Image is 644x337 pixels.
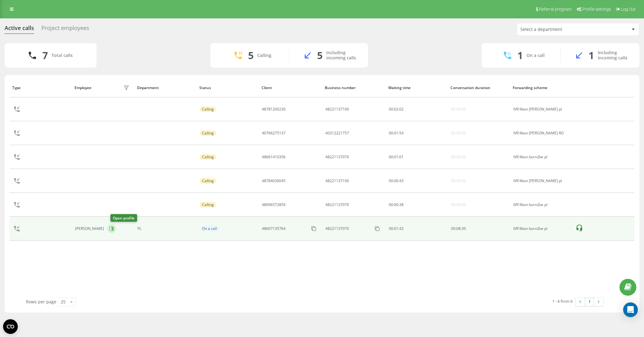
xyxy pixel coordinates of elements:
div: 48784030045 [262,179,286,183]
div: Open profile [110,214,137,222]
div: Calling [200,178,216,184]
div: Forwarding scheme [513,86,569,90]
div: IVR Main [PERSON_NAME] pl [513,107,569,111]
div: Calling [200,202,216,208]
div: Calling [200,154,216,160]
div: 1 - 6 from 6 [552,298,573,304]
span: 01 [394,154,398,159]
div: On a call [527,53,545,58]
div: 00:00:00 [451,179,466,183]
span: 00 [389,107,393,112]
div: IVR Main [PERSON_NAME] pl [513,179,569,183]
span: 08 [456,226,461,231]
span: 01 [394,130,398,136]
span: Referral program [539,7,572,12]
div: Calling [200,130,216,136]
div: 00:01:42 [389,227,444,231]
div: Employee [75,86,91,90]
div: [PERSON_NAME] [75,227,105,231]
span: 00 [451,226,455,231]
div: 48661410356 [262,155,286,159]
div: Including incoming calls [326,50,359,61]
div: : : [389,131,404,135]
span: 02 [394,107,398,112]
span: 54 [399,130,404,136]
span: Rows per page [26,299,56,305]
div: Business number [325,86,382,90]
div: 00:00:00 [451,107,466,111]
div: Conversation duration [450,86,507,90]
div: 00:00:00 [451,155,466,159]
div: 48696572859 [262,203,286,207]
span: 43 [399,178,404,183]
span: 00 [389,202,393,207]
div: Status [199,86,256,90]
div: : : [389,179,404,183]
div: IVR Main [PERSON_NAME] RO [513,131,569,135]
span: 00 [389,178,393,183]
div: Waiting time [388,86,445,90]
span: 02 [399,107,404,112]
div: Client [262,86,319,90]
span: 38 [399,202,404,207]
div: : : [389,203,404,207]
div: 48221137070 [325,203,349,207]
div: 40766275137 [262,131,286,135]
span: 00 [389,154,393,159]
div: 25 [61,299,66,305]
span: 39 [462,226,466,231]
div: 40312221757 [325,131,349,135]
div: 48607135764 [262,227,286,231]
div: Type [12,86,69,90]
div: : : [389,155,404,159]
div: 1 [517,50,523,61]
div: IVR Main born2be pl [513,203,569,207]
div: Total calls [52,53,73,58]
div: : : [389,107,404,111]
span: 00 [394,178,398,183]
div: Calling [257,53,271,58]
div: : : [451,227,466,231]
div: Department [137,86,194,90]
div: Including incoming calls [598,50,630,61]
div: 1 [588,50,594,61]
div: 00:00:00 [451,203,466,207]
div: 5 [248,50,254,61]
div: Select a department [520,27,594,32]
div: 00:00:00 [451,131,466,135]
span: 00 [389,130,393,136]
div: IVR Main born2be pl [513,227,569,231]
button: Open CMP widget [3,319,18,334]
div: Active calls [5,25,34,34]
div: Open Intercom Messenger [623,302,638,317]
div: On a call [200,226,219,231]
span: 00 [394,202,398,207]
div: PL [137,227,193,231]
span: 01 [399,154,404,159]
div: 48221137070 [325,155,349,159]
div: 7 [42,50,48,61]
div: 5 [317,50,323,61]
div: 48221137100 [325,179,349,183]
div: 48221137070 [325,227,349,231]
a: 1 [585,298,594,306]
div: IVR Main born2be pl [513,155,569,159]
div: Calling [200,107,216,112]
span: Log Out [621,7,636,12]
span: Profile settings [582,7,611,12]
div: 48221137100 [325,107,349,111]
div: 48781200230 [262,107,286,111]
div: Project employees [41,25,89,34]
